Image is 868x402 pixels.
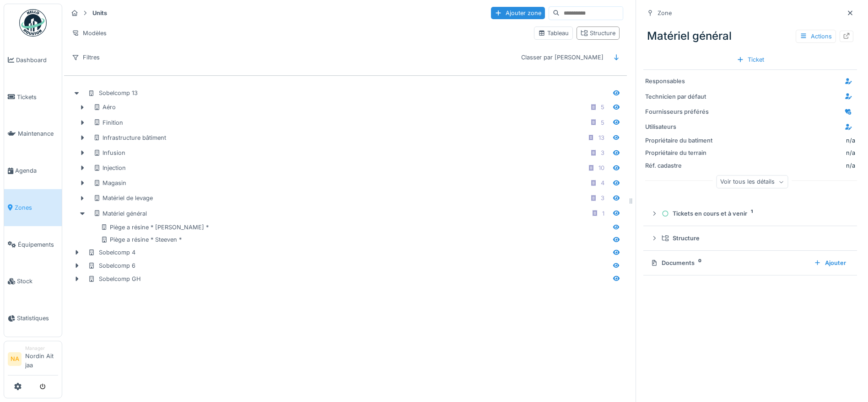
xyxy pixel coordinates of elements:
summary: Tickets en cours et à venir1 [647,205,853,222]
div: Sobelcomp 4 [88,248,135,257]
div: Magasin [93,179,126,187]
div: Actions [796,30,836,43]
strong: Units [89,9,111,17]
div: Aéro [93,103,116,111]
a: Zones [4,189,62,226]
div: Infusion [93,148,125,157]
div: Réf. cadastre [645,161,714,170]
li: NA [8,352,22,366]
div: Infrastructure bâtiment [93,133,166,142]
span: Dashboard [16,56,58,64]
div: Piège a résine * [PERSON_NAME] * [101,223,209,232]
div: Voir tous les détails [716,175,788,189]
div: Manager [25,345,58,352]
div: Utilisateurs [645,122,714,131]
li: Nordin Ait jaa [25,345,58,373]
div: n/a [717,148,855,157]
div: Propriétaire du batiment [645,136,714,145]
div: Tickets en cours et à venir [662,209,846,218]
div: 5 [601,118,604,127]
div: 13 [598,133,604,142]
div: Structure [662,234,846,243]
div: n/a [717,161,855,170]
div: 3 [601,194,604,202]
div: Documents [651,259,807,267]
div: Tableau [538,29,569,37]
div: Zone [658,9,672,17]
div: Injection [93,164,126,172]
div: 1 [602,209,604,218]
div: Propriétaire du terrain [645,148,714,157]
div: Matériel général [643,24,857,48]
a: NA ManagerNordin Ait jaa [8,345,58,376]
summary: Documents0Ajouter [647,254,853,271]
span: Agenda [15,166,58,175]
div: Sobelcomp 6 [88,261,135,270]
img: Badge_color-CXgf-gQk.svg [19,9,47,37]
div: 5 [601,103,604,111]
span: Zones [15,203,58,212]
div: Filtres [68,51,104,64]
div: 10 [598,164,604,172]
div: n/a [846,136,855,145]
span: Équipements [18,240,58,249]
a: Dashboard [4,42,62,79]
div: Ajouter zone [491,7,545,19]
span: Maintenance [18,129,58,138]
span: Stock [17,277,58,286]
div: 4 [601,179,604,187]
span: Statistiques [17,314,58,323]
summary: Structure [647,230,853,247]
div: Structure [581,29,615,37]
div: Classer par [PERSON_NAME] [517,51,608,64]
div: Finition [93,118,123,127]
a: Maintenance [4,116,62,153]
div: Matériel de levage [93,194,153,202]
div: Fournisseurs préférés [645,107,714,116]
a: Stock [4,263,62,300]
div: Ajouter [810,257,850,269]
div: Matériel général [93,209,147,218]
a: Statistiques [4,300,62,337]
div: Piège a résine * Steeven * [101,235,182,244]
a: Équipements [4,226,62,263]
div: 3 [601,148,604,157]
div: Sobelcomp 13 [88,89,138,97]
a: Tickets [4,79,62,116]
div: Responsables [645,77,714,85]
div: Ticket [733,53,768,66]
div: Technicien par défaut [645,92,714,101]
a: Agenda [4,152,62,189]
div: Sobelcomp GH [88,275,141,283]
span: Tickets [17,93,58,101]
div: Modèles [68,26,111,40]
